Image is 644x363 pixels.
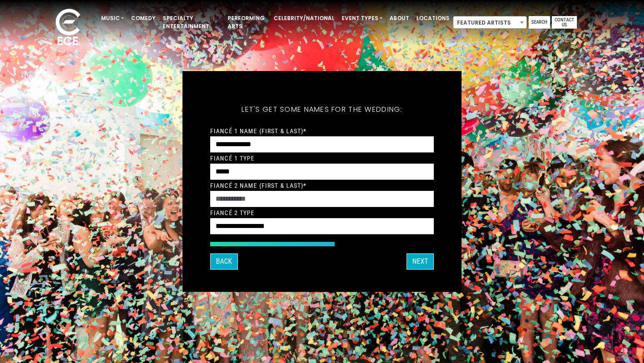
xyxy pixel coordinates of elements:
[97,11,127,26] a: Music
[453,16,527,29] span: Featured Artists
[407,253,434,270] button: Next
[338,11,386,26] a: Event Types
[127,11,159,26] a: Comedy
[224,11,270,34] a: Performing Arts
[529,16,550,29] a: Search
[552,16,577,29] a: Contact Us
[386,11,413,26] a: About
[413,11,453,26] a: Locations
[453,17,526,29] span: Featured Artists
[210,181,306,190] label: Fiancé 2 Name (First & Last)*
[210,253,238,270] button: Back
[210,154,255,162] label: Fiancé 1 Type
[159,11,224,34] a: Specialty Entertainment
[210,209,255,217] label: Fiancé 2 Type
[270,11,338,26] a: Celebrity/National
[210,93,434,126] h5: Let's get some names for the wedding:
[46,6,90,50] img: ece_new_logo_whitev2-1.png
[210,127,306,135] label: Fiancé 1 Name (First & Last)*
